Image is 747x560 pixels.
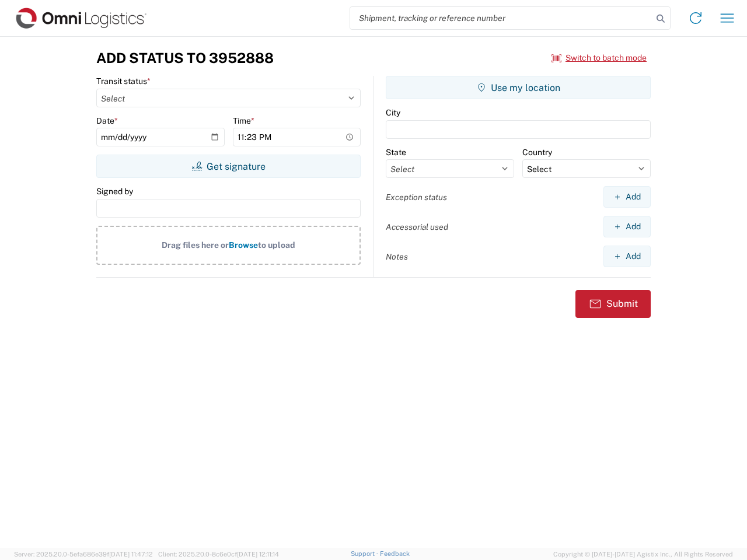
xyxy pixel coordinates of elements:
[386,76,651,99] button: Use my location
[553,549,733,559] span: Copyright © [DATE]-[DATE] Agistix Inc., All Rights Reserved
[603,186,651,208] button: Add
[350,7,652,29] input: Shipment, tracking or reference number
[603,216,651,237] button: Add
[162,240,229,250] span: Drag files here or
[386,222,448,232] label: Accessorial used
[258,240,295,250] span: to upload
[351,550,380,557] a: Support
[158,551,279,558] span: Client: 2025.20.0-8c6e0cf
[229,240,258,250] span: Browse
[96,186,133,197] label: Signed by
[233,116,254,126] label: Time
[380,550,410,557] a: Feedback
[96,50,274,66] h3: Add Status to 3952888
[14,551,153,558] span: Server: 2025.20.0-5efa686e39f
[96,155,361,178] button: Get signature
[237,551,279,558] span: [DATE] 12:11:14
[522,147,552,157] label: Country
[575,290,651,318] button: Submit
[109,551,153,558] span: [DATE] 11:47:12
[386,251,408,262] label: Notes
[386,147,406,157] label: State
[96,116,118,126] label: Date
[386,107,400,118] label: City
[603,246,651,267] button: Add
[96,76,151,86] label: Transit status
[386,192,447,202] label: Exception status
[551,48,647,68] button: Switch to batch mode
